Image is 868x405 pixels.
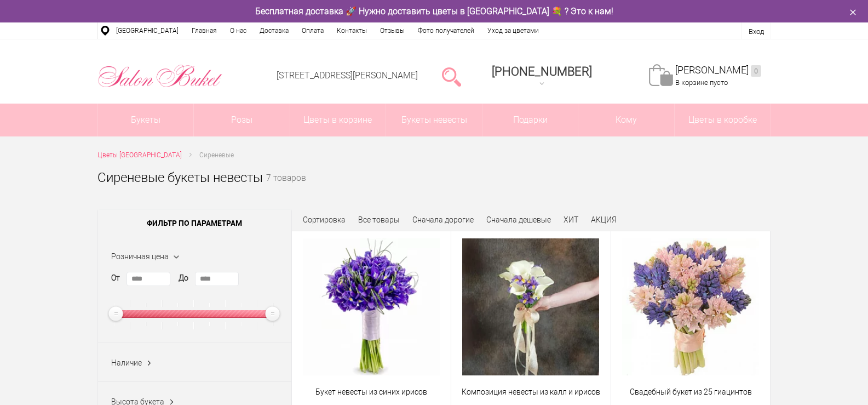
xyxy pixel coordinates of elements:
span: Розничная цена [111,252,169,261]
img: Свадебный букет из 25 гиацинтов [622,238,759,375]
a: Композиция невесты из калл и ирисов [458,386,603,398]
small: 7 товаров [266,174,306,201]
span: Кому [578,104,674,136]
a: Подарки [482,104,578,136]
a: Свадебный букет из 25 гиацинтов [618,386,763,398]
label: До [179,272,188,284]
a: Букеты невесты [386,104,482,136]
a: [PERSON_NAME] [675,64,761,77]
a: Все товары [358,215,400,224]
div: Бесплатная доставка 🚀 Нужно доставить цветы в [GEOGRAPHIC_DATA] 💐 ? Это к нам! [89,5,779,17]
a: Вход [749,27,764,36]
a: [STREET_ADDRESS][PERSON_NAME] [277,70,418,81]
a: Контакты [330,22,373,39]
img: Букет невесты из синих ирисов [303,238,440,375]
span: В корзине пусто [675,78,728,87]
a: Уход за цветами [481,22,545,39]
a: [PHONE_NUMBER] [485,61,599,92]
label: От [111,272,120,284]
a: Сначала дешевые [486,215,551,224]
a: Цветы в коробке [675,104,771,136]
a: Отзывы [373,22,411,39]
h1: Сиреневые букеты невесты [97,168,263,187]
span: Наличие [111,358,142,367]
a: Сначала дорогие [412,215,474,224]
a: АКЦИЯ [591,215,617,224]
img: Цветы Нижний Новгород [97,62,223,90]
span: [PHONE_NUMBER] [492,65,592,78]
a: Цветы в корзине [290,104,386,136]
span: Фильтр по параметрам [98,209,291,237]
a: О нас [223,22,253,39]
img: Композиция невесты из калл и ирисов [462,238,599,375]
ins: 0 [751,65,761,77]
span: Цветы [GEOGRAPHIC_DATA] [97,151,182,159]
a: Доставка [253,22,295,39]
a: Главная [185,22,223,39]
a: Цветы [GEOGRAPHIC_DATA] [97,150,182,161]
a: ХИТ [564,215,578,224]
a: Букеты [98,104,194,136]
span: Сиреневые [199,151,234,159]
a: Фото получателей [411,22,481,39]
a: [GEOGRAPHIC_DATA] [110,22,185,39]
a: Оплата [295,22,330,39]
a: Букет невесты из синих ирисов [299,386,444,398]
span: Сортировка [303,215,346,224]
a: Розы [194,104,290,136]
